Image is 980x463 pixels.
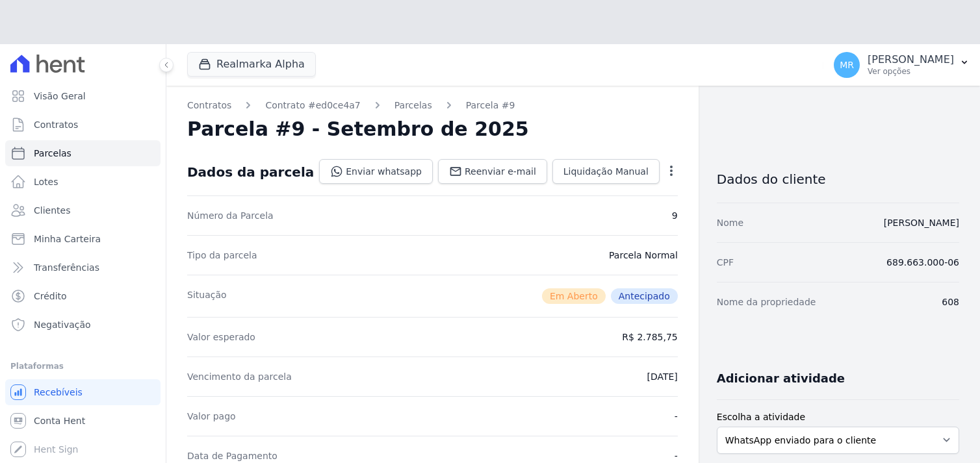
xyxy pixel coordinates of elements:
[187,410,236,423] dt: Valor pago
[187,288,227,304] dt: Situação
[34,118,78,131] span: Contratos
[542,288,606,304] span: Em Aberto
[886,256,959,269] dd: 689.663.000-06
[840,60,854,69] span: MR
[5,312,161,338] a: Negativação
[319,159,433,184] a: Enviar whatsapp
[34,175,58,188] span: Lotes
[717,256,734,269] dt: CPF
[647,370,677,383] dd: [DATE]
[34,90,86,103] span: Visão Geral
[717,410,959,424] label: Escolha a atividade
[884,218,959,228] a: [PERSON_NAME]
[265,99,360,112] a: Contrato #ed0ce4a7
[187,249,257,262] dt: Tipo da parcela
[672,209,678,222] dd: 9
[675,410,678,423] dd: -
[34,290,67,303] span: Crédito
[34,232,101,245] span: Minha Carteira
[942,295,959,308] dd: 608
[187,99,231,112] a: Contratos
[34,414,85,427] span: Conta Hent
[13,419,44,450] iframe: Intercom live chat
[187,370,292,383] dt: Vencimento da parcela
[611,288,678,304] span: Antecipado
[187,164,314,180] div: Dados da parcela
[717,295,816,308] dt: Nome da propriedade
[609,249,678,262] dd: Parcela Normal
[5,255,161,281] a: Transferências
[187,52,316,77] button: Realmarka Alpha
[552,159,660,184] a: Liquidação Manual
[5,408,161,434] a: Conta Hent
[187,331,255,344] dt: Valor esperado
[717,371,845,386] h3: Adicionar atividade
[10,358,155,374] div: Plataformas
[5,140,161,166] a: Parcelas
[5,169,161,195] a: Lotes
[34,204,70,217] span: Clientes
[717,171,959,187] h3: Dados do cliente
[5,283,161,309] a: Crédito
[868,53,954,66] p: [PERSON_NAME]
[438,159,547,184] a: Reenviar e-mail
[563,165,649,178] span: Liquidação Manual
[675,449,678,462] dd: -
[868,66,954,77] p: Ver opções
[622,331,677,344] dd: R$ 2.785,75
[34,147,71,160] span: Parcelas
[466,99,515,112] a: Parcela #9
[717,216,743,229] dt: Nome
[5,379,161,405] a: Recebíveis
[34,386,83,399] span: Recebíveis
[5,226,161,252] a: Minha Carteira
[187,209,274,222] dt: Número da Parcela
[187,118,529,141] h2: Parcela #9 - Setembro de 2025
[5,197,161,223] a: Clientes
[34,261,99,274] span: Transferências
[5,83,161,109] a: Visão Geral
[465,165,536,178] span: Reenviar e-mail
[187,99,678,112] nav: Breadcrumb
[394,99,432,112] a: Parcelas
[187,449,277,462] dt: Data de Pagamento
[34,318,91,331] span: Negativação
[5,112,161,138] a: Contratos
[823,47,980,83] button: MR [PERSON_NAME] Ver opções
